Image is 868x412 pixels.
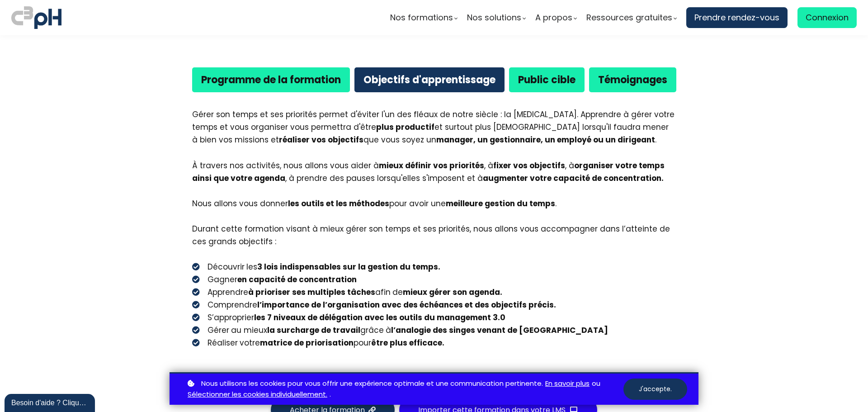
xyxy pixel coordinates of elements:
[5,392,97,412] iframe: chat widget
[379,160,484,171] b: mieux définir vos priorités
[192,160,665,184] b: organiser votre temps ainsi que votre agenda
[201,286,502,298] div: Apprendre afin de
[188,389,327,400] a: Sélectionner les cookies individuellement.
[535,11,572,24] span: A propos
[267,325,360,336] b: la surcharge de travail
[254,312,505,323] b: les 7 niveaux de délégation avec les outils du management 3.0
[806,11,849,24] span: Connexion
[694,11,779,24] span: Prendre rendez-vous
[201,324,608,336] div: Gérer au mieux grâce à
[493,160,565,171] b: fixer vos objectifs
[201,73,341,87] b: Programme de la formation
[237,274,357,285] b: en capacité de concentration
[518,73,576,87] b: Public cible
[257,299,556,310] b: l’importance de l’organisation avec des échéances et des objectifs précis.
[598,73,667,87] b: Témoignages
[467,11,521,24] span: Nos solutions
[201,378,543,389] span: Nous utilisons les cookies pour vous offrir une expérience optimale et une communication pertinente.
[797,7,857,28] a: Connexion
[483,173,664,184] b: augmenter votre capacité de concentration.
[192,197,676,223] div: Nous allons vous donner pour avoir une .
[371,337,444,348] b: être plus efficace.
[623,379,687,400] button: J'accepte.
[201,273,357,286] div: Gagner
[586,11,672,24] span: Ressources gratuites
[279,134,363,145] b: réaliser vos objectifs
[192,108,676,146] div: Gérer son temps et ses priorités permet d'éviter l'un des fléaux de notre siècle : la [MEDICAL_DA...
[403,287,502,298] b: mieux gérer son agenda.
[185,378,623,401] p: ou .
[376,122,434,133] b: plus productif
[363,73,495,87] b: Objectifs d'apprentissage
[248,287,375,298] b: à prioriser ses multiples tâches
[201,311,505,324] div: S’approprier
[545,378,590,389] a: En savoir plus
[201,298,556,311] div: Comprendre
[686,7,788,28] a: Prendre rendez-vous
[436,134,655,145] b: manager, un gestionnaire, un employé ou un dirigeant
[192,223,676,248] div: Durant cette formation visant à mieux gérer son temps et ses priorités, nous allons vous accompag...
[11,5,61,31] img: logo C3PH
[390,11,453,24] span: Nos formations
[446,198,555,209] b: meilleure gestion du temps
[391,325,608,336] b: l’analogie des singes venant de [GEOGRAPHIC_DATA]
[192,146,676,197] div: À travers nos activités, nous allons vous aider à , à , à , à prendre des pauses lorsqu'elles s'i...
[201,336,444,349] div: Réaliser votre pour
[257,261,440,272] b: 3 lois indispensables sur la gestion du temps.
[288,198,389,209] b: les outils et les méthodes
[201,260,440,273] div: Découvrir les
[260,337,354,348] b: matrice de priorisation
